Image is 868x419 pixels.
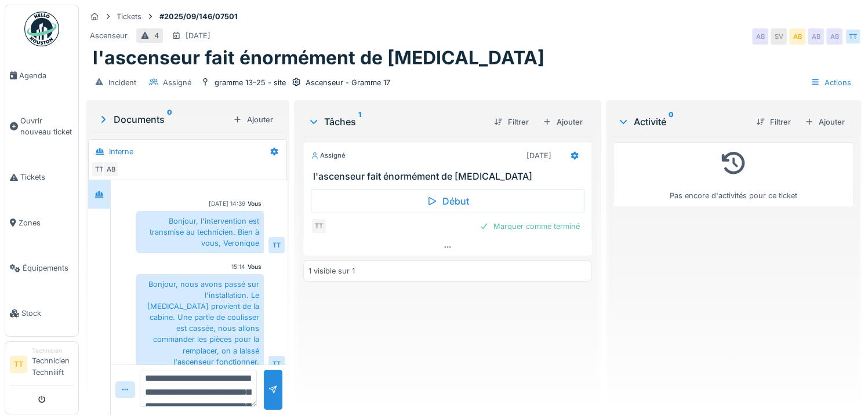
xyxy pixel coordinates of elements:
[93,47,544,69] h1: l'ascenseur fait énormément de [MEDICAL_DATA]
[97,112,228,126] div: Documents
[109,146,133,157] div: Interne
[19,70,74,81] span: Agenda
[24,12,59,46] img: Badge_color-CXgf-gQk.svg
[248,199,262,208] div: Vous
[618,115,747,129] div: Activité
[5,155,78,200] a: Tickets
[805,74,856,91] div: Actions
[215,77,286,88] div: gramme 13-25 - site
[5,200,78,245] a: Zones
[475,218,584,234] div: Marquer comme terminé
[90,30,128,41] div: Ascenseur
[10,356,27,373] li: TT
[845,28,861,45] div: TT
[308,265,355,276] div: 1 visible sur 1
[136,211,264,254] div: Bonjour, l'intervention est transmise au technicien. Bien à vous, Veronique
[108,77,136,88] div: Incident
[5,291,78,336] a: Stock
[311,151,346,161] div: Assigné
[186,30,210,41] div: [DATE]
[620,147,847,201] div: Pas encore d'activités pour ce ticket
[19,217,74,228] span: Zones
[669,115,674,129] sup: 0
[751,114,796,130] div: Filtrer
[10,347,74,385] a: TT TechnicienTechnicien Technilift
[117,11,141,22] div: Tickets
[789,28,805,45] div: AB
[5,53,78,98] a: Agenda
[268,356,285,372] div: TT
[21,308,74,319] span: Stock
[231,263,245,271] div: 15:14
[752,28,768,45] div: AB
[538,114,587,130] div: Ajouter
[154,30,159,41] div: 4
[163,77,191,88] div: Assigné
[800,114,849,130] div: Ajouter
[771,28,787,45] div: SV
[311,189,584,213] div: Début
[311,218,327,234] div: TT
[32,347,74,355] div: Technicien
[91,161,107,177] div: TT
[228,112,278,127] div: Ajouter
[826,28,842,45] div: AB
[5,245,78,290] a: Équipements
[358,115,361,129] sup: 1
[32,347,74,382] li: Technicien Technilift
[23,263,74,274] span: Équipements
[20,172,74,183] span: Tickets
[103,161,119,177] div: AB
[808,28,824,45] div: AB
[248,263,262,271] div: Vous
[209,199,245,208] div: [DATE] 14:39
[306,77,390,88] div: Ascenseur - Gramme 17
[489,114,533,130] div: Filtrer
[308,115,485,129] div: Tâches
[5,98,78,155] a: Ouvrir nouveau ticket
[313,171,587,182] h3: l'ascenseur fait énormément de [MEDICAL_DATA]
[167,112,172,126] sup: 0
[268,237,285,253] div: TT
[155,11,242,22] strong: #2025/09/146/07501
[20,115,74,137] span: Ouvrir nouveau ticket
[526,150,551,161] div: [DATE]
[136,274,264,373] div: Bonjour, nous avons passé sur l'installation. Le [MEDICAL_DATA] provient de la cabine. Une partie...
